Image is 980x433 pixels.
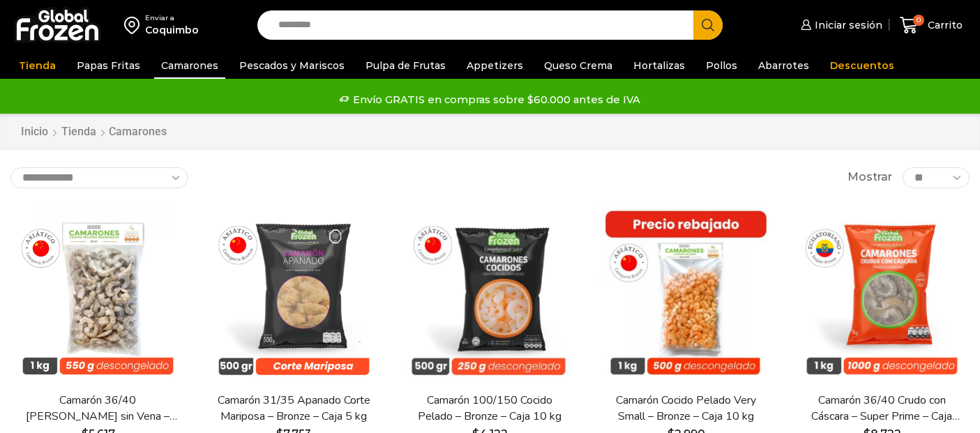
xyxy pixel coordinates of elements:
[460,52,530,79] a: Appetizers
[913,15,924,26] span: 0
[12,52,63,79] a: Tienda
[693,10,723,40] button: Search button
[20,393,177,425] a: Camarón 36/40 [PERSON_NAME] sin Vena – Bronze – Caja 10 kg
[699,52,744,79] a: Pollos
[537,52,619,79] a: Queso Crema
[10,167,188,188] select: Pedido de la tienda
[896,9,966,42] a: 0 Carrito
[20,124,167,140] nav: Breadcrumb
[154,52,225,79] a: Camarones
[145,23,199,37] div: Coquimbo
[70,52,147,79] a: Papas Fritas
[109,125,167,138] h1: Camarones
[847,169,892,185] span: Mostrar
[145,13,199,23] div: Enviar a
[359,52,453,79] a: Pulpa de Frutas
[823,52,901,79] a: Descuentos
[608,393,765,425] a: Camarón Cocido Pelado Very Small – Bronze – Caja 10 kg
[61,124,97,140] a: Tienda
[216,393,373,425] a: Camarón 31/35 Apanado Corte Mariposa – Bronze – Caja 5 kg
[626,52,692,79] a: Hortalizas
[124,13,145,37] img: address-field-icon.svg
[804,393,961,425] a: Camarón 36/40 Crudo con Cáscara – Super Prime – Caja 10 kg
[797,11,882,39] a: Iniciar sesión
[924,18,963,32] span: Carrito
[751,52,816,79] a: Abarrotes
[20,124,49,140] a: Inicio
[412,393,569,425] a: Camarón 100/150 Cocido Pelado – Bronze – Caja 10 kg
[232,52,352,79] a: Pescados y Mariscos
[811,18,882,32] span: Iniciar sesión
